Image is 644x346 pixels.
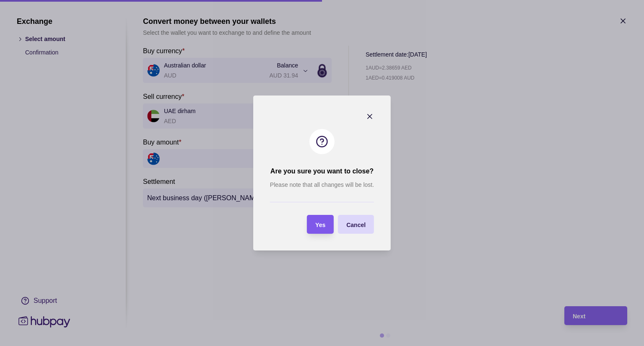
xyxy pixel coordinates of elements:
span: Yes [315,222,325,228]
h2: Are you sure you want to close? [270,167,374,176]
button: Cancel [338,215,374,234]
span: Cancel [346,222,366,228]
button: Yes [307,215,334,234]
p: Please note that all changes will be lost. [270,180,374,189]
